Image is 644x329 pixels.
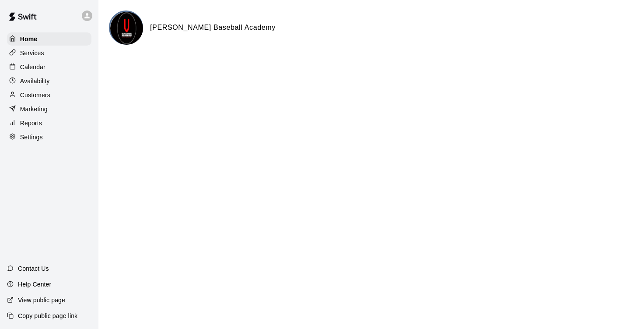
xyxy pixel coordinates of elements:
[7,74,91,88] a: Availability
[18,311,77,320] p: Copy public page link
[20,119,42,127] p: Reports
[7,32,91,46] a: Home
[20,105,48,113] p: Marketing
[20,49,44,57] p: Services
[20,35,38,43] p: Home
[18,264,49,273] p: Contact Us
[20,133,43,142] p: Settings
[7,103,91,116] a: Marketing
[20,91,50,99] p: Customers
[7,46,91,60] a: Services
[150,22,276,33] h6: [PERSON_NAME] Baseball Academy
[18,280,51,289] p: Help Center
[20,77,50,85] p: Availability
[18,296,65,304] p: View public page
[110,12,143,45] img: Valdez Baseball Academy logo
[7,131,91,144] a: Settings
[20,63,45,71] p: Calendar
[7,117,91,130] a: Reports
[7,60,91,74] a: Calendar
[7,88,91,102] a: Customers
